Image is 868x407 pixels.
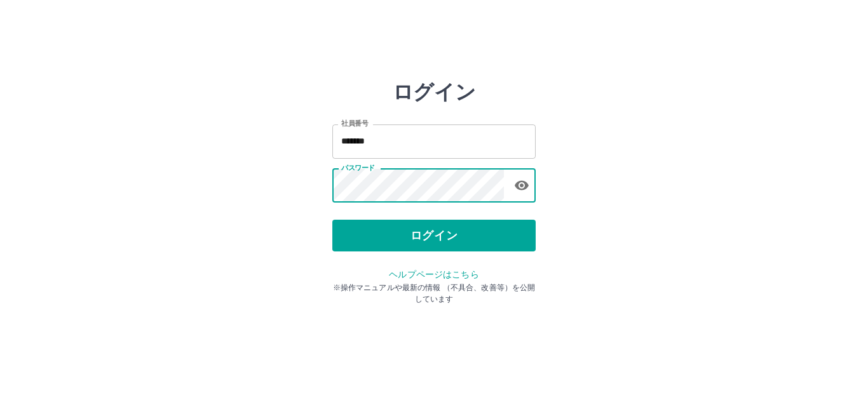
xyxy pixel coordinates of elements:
[341,163,375,173] label: パスワード
[341,119,368,128] label: 社員番号
[389,269,478,279] a: ヘルプページはこちら
[332,282,536,305] p: ※操作マニュアルや最新の情報 （不具合、改善等）を公開しています
[332,220,536,251] button: ログイン
[393,80,476,104] h2: ログイン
